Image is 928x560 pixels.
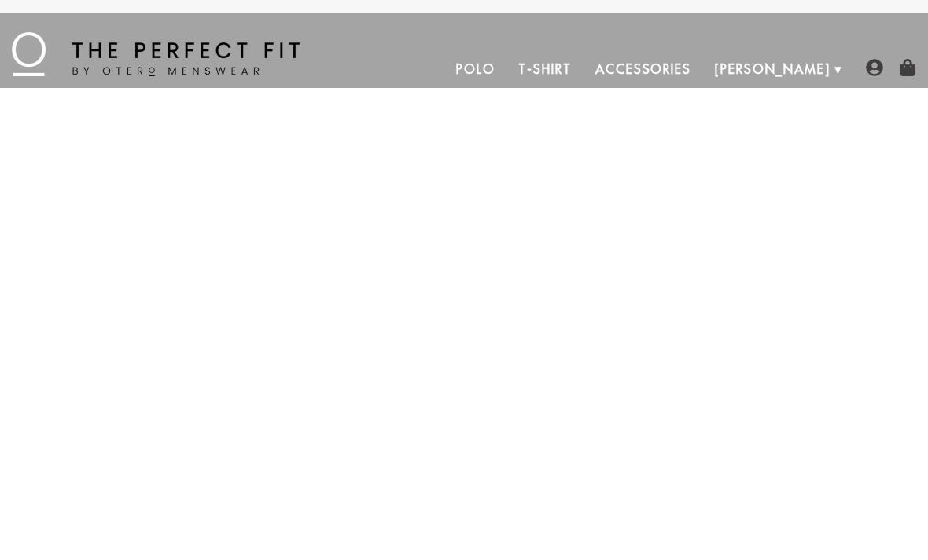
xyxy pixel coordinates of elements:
[899,59,916,76] img: shopping-bag-icon.png
[444,50,507,88] a: Polo
[584,50,703,88] a: Accessories
[12,32,300,76] img: The Perfect Fit - by Otero Menswear - Logo
[703,50,842,88] a: [PERSON_NAME]
[506,50,583,88] a: T-Shirt
[866,59,883,76] img: user-account-icon.png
